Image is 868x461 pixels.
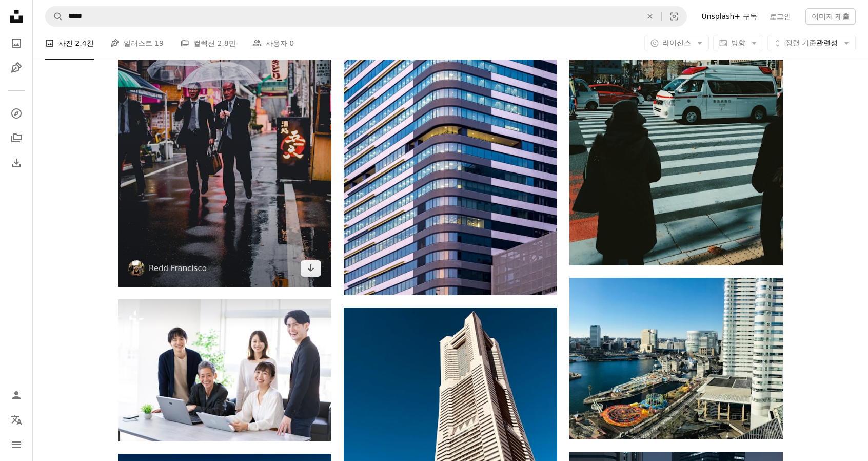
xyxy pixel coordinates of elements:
[217,37,235,49] span: 2.8만
[6,6,27,29] a: 홈 — Unsplash
[118,122,331,131] a: 검은 양복을 입은 두 남자가 투명한 우산을 들고 거리를 걷고 있다
[6,128,27,148] a: 컬렉션
[46,7,63,26] button: Unsplash 검색
[45,6,687,27] form: 사이트 전체에서 이미지 찾기
[252,27,294,60] a: 사용자 0
[644,35,709,51] button: 라이선스
[639,7,661,26] button: 삭제
[805,8,856,25] button: 이미지 제출
[695,8,763,25] a: Unsplash+ 구독
[180,27,236,60] a: 컬렉션 2.8만
[154,37,164,49] span: 19
[785,38,838,48] span: 관련성
[662,39,691,47] span: 라이선스
[767,35,856,51] button: 정렬 기준관련성
[662,7,686,26] button: 시각적 검색
[569,93,783,103] a: 건물 앞에 서 있는 남자와 여자
[149,263,207,274] a: Redd Francisco
[344,130,557,140] a: 창문이 많은 매우 높은 건물
[118,366,331,375] a: 사무실에서 일하는 사업가
[713,35,763,51] button: 방향
[6,57,27,78] a: 일러스트
[6,152,27,173] a: 다운로드 내역
[6,103,27,124] a: 탐색
[6,434,27,455] button: 메뉴
[289,37,294,49] span: 0
[344,445,557,454] a: 옆에 시계가 있는 높은 건물
[301,260,321,277] a: 다운로드
[731,39,745,47] span: 방향
[569,278,783,439] img: 전경에 카니발이 있는 도시의 조감도
[763,8,797,25] a: 로그인
[6,410,27,430] button: 언어
[785,39,816,47] span: 정렬 기준
[110,27,164,60] a: 일러스트 19
[569,354,783,363] a: 전경에 카니발이 있는 도시의 조감도
[6,385,27,406] a: 로그인 / 가입
[118,299,331,441] img: 사무실에서 일하는 사업가
[128,260,145,277] img: Redd Francisco의 프로필로 이동
[6,33,27,53] a: 사진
